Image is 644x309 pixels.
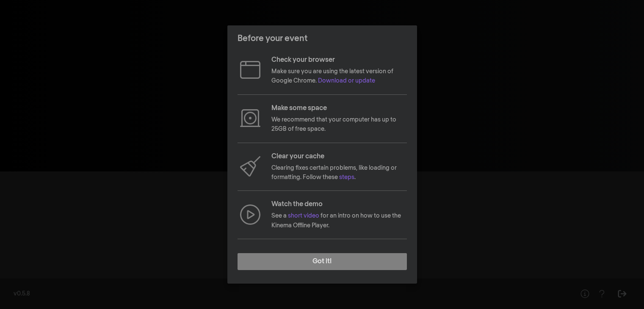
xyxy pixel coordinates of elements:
[318,78,375,84] a: Download or update
[227,25,417,52] header: Before your event
[271,199,407,210] p: Watch the demo
[271,163,407,182] p: Clearing fixes certain problems, like loading or formatting. Follow these .
[271,67,407,86] p: Make sure you are using the latest version of Google Chrome.
[271,103,407,113] p: Make some space
[271,211,407,230] p: See a for an intro on how to use the Kinema Offline Player.
[339,174,354,180] a: steps
[271,55,407,65] p: Check your browser
[271,115,407,134] p: We recommend that your computer has up to 25GB of free space.
[288,213,319,219] a: short video
[238,253,407,270] button: Got it!
[271,152,407,162] p: Clear your cache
